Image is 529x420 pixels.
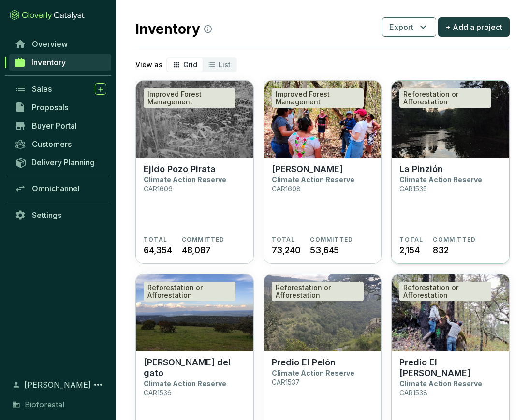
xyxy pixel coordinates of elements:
span: TOTAL [399,236,423,244]
h2: Inventory [135,19,212,39]
span: 832 [433,244,448,257]
p: Climate Action Reserve [399,175,482,184]
a: Delivery Planning [10,154,111,170]
span: Proposals [32,102,68,112]
button: + Add a project [438,17,510,37]
div: Improved Forest Management [144,88,235,108]
p: CAR1608 [272,185,301,193]
a: Inventory [9,54,111,71]
span: 48,087 [182,244,211,257]
span: Inventory [31,58,66,67]
p: Predio El [PERSON_NAME] [399,357,501,378]
span: TOTAL [272,236,295,244]
p: [PERSON_NAME] [272,164,343,174]
span: 64,354 [144,244,172,257]
span: COMMITTED [310,236,353,244]
a: Overview [10,36,111,52]
p: CAR1537 [272,378,300,386]
span: Grid [183,60,197,69]
a: La Pinzión Reforestation or AfforestationLa PinziónClimate Action ReserveCAR1535TOTAL2,154COMMITT... [391,80,510,264]
p: Ejido Pozo Pirata [144,164,216,174]
span: [PERSON_NAME] [24,379,91,391]
span: + Add a project [445,21,502,33]
img: La Pinzión [392,81,509,158]
p: Climate Action Reserve [144,175,226,184]
span: 73,240 [272,244,301,257]
span: TOTAL [144,236,167,244]
a: Settings [10,207,111,223]
span: Bioforestal [25,399,64,410]
a: Proposals [10,99,111,116]
a: Sales [10,81,111,97]
span: Buyer Portal [32,121,77,130]
span: Overview [32,39,68,49]
img: Ejido Gavilanes [264,81,382,158]
span: Export [389,21,413,33]
p: CAR1536 [144,389,172,397]
span: Customers [32,139,72,149]
span: Delivery Planning [31,158,95,167]
p: CAR1606 [144,185,173,193]
a: Customers [10,136,111,152]
div: segmented control [166,57,237,72]
span: Settings [32,210,61,220]
p: Predio El Pelón [272,357,336,368]
p: CAR1535 [399,185,427,193]
span: Omnichannel [32,184,80,193]
span: List [219,60,231,69]
p: Climate Action Reserve [272,369,354,377]
div: Reforestation or Afforestation [399,282,491,301]
img: Peña del gato [136,274,253,351]
a: Buyer Portal [10,117,111,134]
p: Climate Action Reserve [272,175,354,184]
div: Improved Forest Management [272,88,364,108]
p: View as [135,60,162,70]
div: Reforestation or Afforestation [144,282,235,301]
span: 2,154 [399,244,419,257]
div: Reforestation or Afforestation [399,88,491,108]
a: Omnichannel [10,180,111,197]
p: CAR1538 [399,389,427,397]
img: Ejido Pozo Pirata [136,81,253,158]
img: Predio El Águila [392,274,509,351]
span: COMMITTED [433,236,476,244]
a: Ejido Pozo PirataImproved Forest ManagementEjido Pozo PirataClimate Action ReserveCAR1606TOTAL64,... [135,80,254,264]
div: Reforestation or Afforestation [272,282,364,301]
p: Climate Action Reserve [399,379,482,388]
img: Predio El Pelón [264,274,382,351]
span: 53,645 [310,244,339,257]
span: Sales [32,84,52,94]
button: Export [382,17,436,37]
p: [PERSON_NAME] del gato [144,357,246,378]
a: Ejido GavilanesImproved Forest Management[PERSON_NAME]Climate Action ReserveCAR1608TOTAL73,240COM... [264,80,382,264]
span: COMMITTED [182,236,225,244]
p: La Pinzión [399,164,443,174]
p: Climate Action Reserve [144,379,226,388]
